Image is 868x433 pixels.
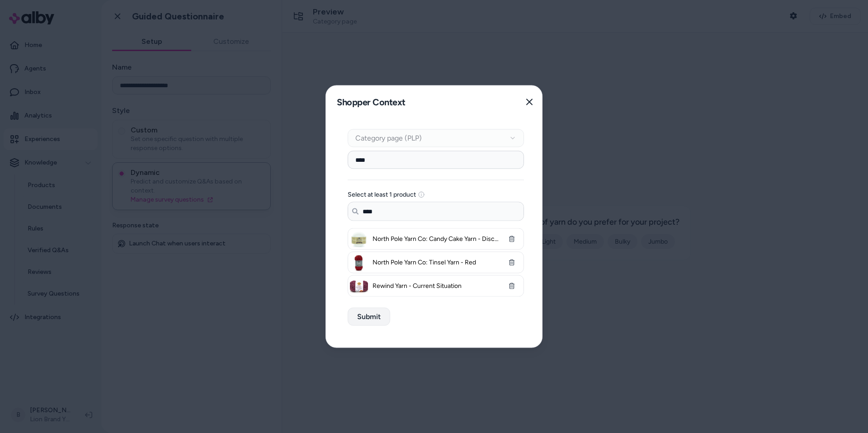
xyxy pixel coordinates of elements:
[373,235,499,244] span: North Pole Yarn Co: Candy Cake Yarn - Discontinued - White/Silver
[348,192,416,198] label: Select at least 1 product
[350,278,368,296] img: Rewind Yarn - Current Situation
[373,258,499,267] span: North Pole Yarn Co: Tinsel Yarn - Red
[350,254,368,272] img: North Pole Yarn Co: Tinsel Yarn - Red
[348,308,390,326] button: Submit
[350,231,368,249] img: North Pole Yarn Co: Candy Cake Yarn - Discontinued - White/Silver
[333,93,406,111] h2: Shopper Context
[373,282,499,291] span: Rewind Yarn - Current Situation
